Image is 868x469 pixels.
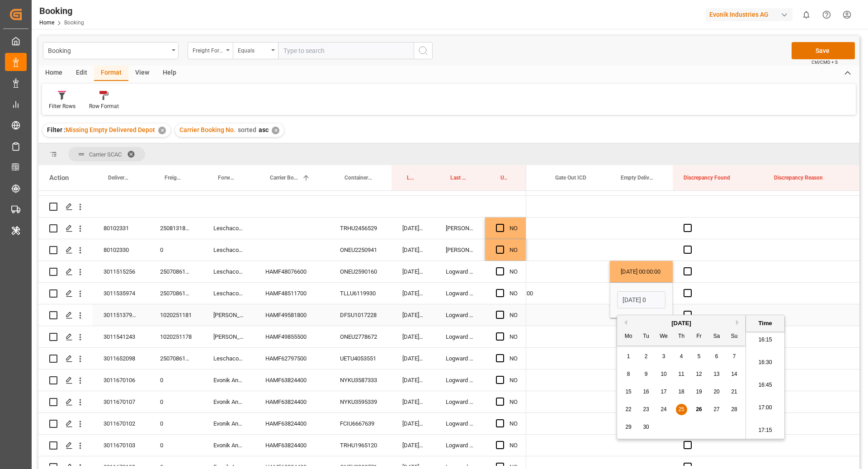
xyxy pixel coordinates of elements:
div: Time [748,319,782,328]
button: Evonik Industries AG [706,6,796,23]
span: asc [259,126,269,133]
div: Choose Monday, September 29th, 2025 [623,422,634,433]
span: 5 [698,353,701,360]
div: 3011670102 [93,413,149,434]
button: open menu [188,42,233,59]
div: Logward System [435,261,485,282]
div: Choose Thursday, September 4th, 2025 [676,351,687,362]
span: Filter : [47,126,66,133]
div: Logward System [435,435,485,456]
span: Forwarder Name [218,175,236,181]
div: Help [156,66,183,81]
div: Home [38,66,69,81]
div: Choose Thursday, September 11th, 2025 [676,369,687,380]
span: 28 [731,406,737,412]
div: ✕ [158,127,166,134]
div: [DATE] 10:48:12 [392,239,435,261]
span: 26 [696,406,702,412]
div: NO [509,370,518,391]
div: NO [509,327,518,347]
div: Choose Wednesday, September 17th, 2025 [658,386,670,398]
span: 29 [625,424,631,430]
span: Last Opened Date [407,175,416,181]
span: 9 [645,371,648,377]
div: Su [729,331,740,342]
div: Choose Saturday, September 13th, 2025 [711,369,722,380]
input: Type to search [278,42,414,59]
div: NO [509,413,518,434]
span: 27 [713,406,719,412]
div: TLLU6119930 [329,283,392,304]
div: [PERSON_NAME] [435,239,485,261]
div: Choose Saturday, September 6th, 2025 [711,351,722,362]
div: Choose Sunday, September 7th, 2025 [729,351,740,362]
span: 13 [713,371,719,377]
div: Choose Wednesday, September 24th, 2025 [658,404,670,415]
div: Freight Forwarder's Reference No. [193,44,223,55]
span: Discrepancy Found [684,175,730,181]
div: Logward System [435,283,485,304]
span: 2 [645,353,648,360]
div: Press SPACE to select this row. [38,435,526,456]
div: Press SPACE to select this row. [38,304,526,326]
div: Logward System [435,348,485,369]
span: Container No. [344,175,373,181]
li: 17:15 [746,419,784,442]
div: Choose Thursday, September 18th, 2025 [676,386,687,398]
div: Evonik Antwerp [203,413,255,434]
div: Choose Friday, September 5th, 2025 [693,351,705,362]
div: View [128,66,156,81]
div: Choose Saturday, September 27th, 2025 [711,404,722,415]
div: Logward System [435,326,485,347]
div: HAMF63824400 [255,370,329,391]
div: NO [509,305,518,326]
div: 250708611024 [149,348,203,369]
div: Press SPACE to select this row. [38,348,526,370]
div: Press SPACE to select this row. [38,261,526,283]
div: Choose Saturday, September 20th, 2025 [711,386,722,398]
span: Carrier Booking No. [179,126,236,133]
span: Update Last Opened By [500,175,507,181]
div: Press SPACE to select this row. [38,218,526,239]
div: Choose Monday, September 22nd, 2025 [623,404,634,415]
span: 16 [643,388,649,395]
button: show 0 new notifications [796,5,816,25]
div: Booking [39,4,84,18]
div: Evonik Industries AG [706,8,793,21]
div: Press SPACE to select this row. [38,370,526,391]
div: Booking [48,44,169,56]
div: 3011652098 [93,348,149,369]
div: TRHU1965120 [329,435,392,456]
div: Choose Friday, September 26th, 2025 [693,404,705,415]
div: [DATE] 10:48:05 [392,218,435,239]
div: HAMF63824400 [255,435,329,456]
div: HAMF62797500 [255,348,329,369]
div: [DATE] 00:00:00 [610,261,673,282]
div: Leschaco Bremen [203,283,255,304]
div: Evonik Antwerp [203,370,255,391]
span: Gate Out ICD [555,175,586,181]
span: 25 [678,406,684,412]
div: 0 [149,435,203,456]
button: Save [792,42,855,59]
span: Discrepancy Reason [774,175,823,181]
div: Leschaco Bremen [203,239,255,261]
span: Missing Empty Delivered Depot [66,126,155,133]
div: Choose Thursday, September 25th, 2025 [676,404,687,415]
div: Choose Monday, September 1st, 2025 [623,351,634,362]
span: 8 [627,371,630,377]
div: [DATE] 23:05:37 [392,326,435,347]
div: [DATE] [617,319,745,328]
div: 80102331 [93,218,149,239]
div: 1020251181 [149,304,203,326]
span: 20 [713,388,719,395]
div: Choose Sunday, September 28th, 2025 [729,404,740,415]
div: Evonik Antwerp [203,391,255,412]
div: 3011670106 [93,370,149,391]
div: Press SPACE to select this row. [38,326,526,348]
div: [DATE] 18:32:10 [392,348,435,369]
span: 12 [696,371,702,377]
div: Choose Friday, September 12th, 2025 [693,369,705,380]
div: ✕ [272,127,279,134]
div: month 2025-09 [620,348,743,436]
